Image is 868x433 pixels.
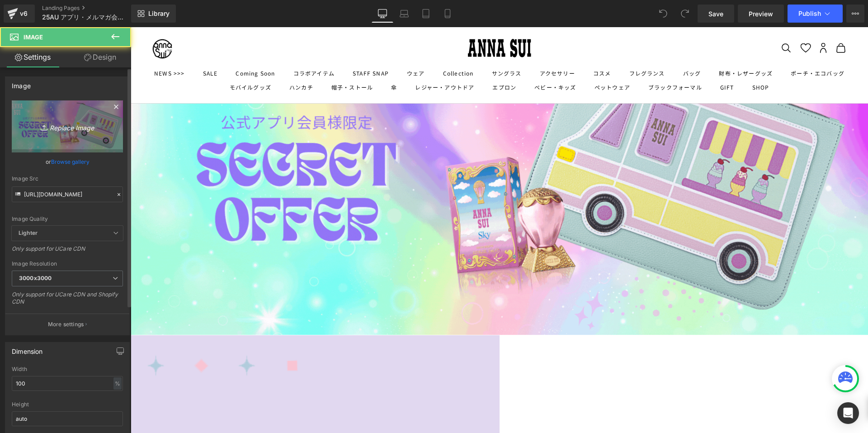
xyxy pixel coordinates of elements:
i: Replace Image [31,121,104,132]
div: Image Resolution [12,261,123,267]
button: More settings [5,314,129,335]
summary: コラボアイテム [163,42,204,51]
summary: 傘 [260,56,266,65]
summary: エプロン [362,56,386,65]
a: SHOP [622,56,639,65]
button: Redo [676,5,694,23]
div: Height [12,401,123,408]
div: Dimension [12,343,43,355]
b: 3000x3000 [19,275,52,281]
summary: ブラックフォーマル [518,56,571,65]
summary: バッグ [552,42,571,51]
input: auto [12,411,123,426]
a: Preview [738,5,784,23]
button: More [846,5,864,23]
div: v6 [18,8,29,19]
summary: アクセサリー [409,42,444,51]
div: Image Src [12,176,123,182]
summary: コスメ [462,42,481,51]
a: Laptop [393,5,415,23]
summary: サングラス [361,42,391,51]
summary: ベビー・キッズ [404,56,445,65]
input: auto [12,376,123,391]
a: Coming Soon [105,42,144,51]
span: Preview [749,9,773,19]
summary: レジャー・アウトドア [284,56,344,65]
summary: ペットウェア [464,56,500,65]
div: Open Intercom Messenger [837,402,859,424]
span: Library [148,10,170,18]
div: % [113,377,122,390]
button: Publish [788,5,843,23]
input: Link [12,186,123,202]
a: Browse gallery [51,154,90,170]
a: STAFF SNAP [222,42,258,51]
a: Design [67,47,133,67]
nav: セカンダリナビゲーション [650,15,716,26]
summary: SALE [72,42,87,51]
span: 25AU アプリ・メルマガ会員様限定GWP [42,14,129,21]
summary: モバイルグッズ [99,56,141,65]
div: Image [12,77,31,90]
a: Landing Pages [42,5,146,12]
a: New Library [131,5,176,23]
img: ANNA SUI NYC [22,12,42,32]
summary: ハンカチ [159,56,183,65]
div: Only support for UCare CDN [12,245,123,258]
a: NEWS >>> [24,42,54,51]
summary: Collection [312,42,343,51]
span: Image [24,33,43,41]
div: Image Quality [12,216,123,222]
a: フレグランス [499,42,534,51]
a: Mobile [437,5,458,23]
div: Only support for UCare CDN and Shopify CDN [12,291,123,311]
a: Tablet [415,5,437,23]
a: Desktop [372,5,393,23]
span: Save [708,9,723,19]
div: Width [12,366,123,372]
p: More settings [48,320,84,328]
span: Publish [798,10,821,17]
nav: プライマリナビゲーション [22,42,716,65]
a: GIFT [590,56,604,65]
b: Lighter [19,229,38,236]
div: or [12,157,123,167]
summary: 財布・レザーグッズ [588,42,642,51]
button: Undo [654,5,672,23]
summary: 帽子・ストール [201,56,242,65]
summary: ウェア [276,42,294,51]
summary: ポーチ・エコバッグ [660,42,714,51]
a: v6 [4,5,35,23]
